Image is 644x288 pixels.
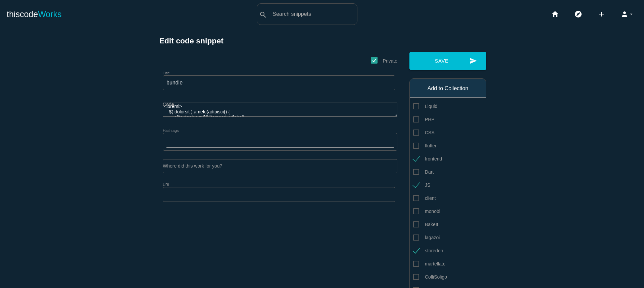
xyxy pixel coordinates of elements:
b: Edit code snippet [159,36,224,45]
a: thiscodeWorks [7,3,62,25]
span: Private [371,57,397,65]
label: Title [163,71,170,75]
i: arrow_drop_down [629,3,634,25]
i: add [597,3,605,25]
label: URL [163,183,170,187]
button: sendSave [409,52,486,70]
span: ColliSoligo [413,273,447,281]
span: Works [38,9,61,19]
span: CSS [413,129,435,137]
span: Dart [413,168,434,176]
i: person [621,3,629,25]
button: search [257,4,269,25]
i: search [259,4,267,26]
span: client [413,194,436,203]
span: martellato [413,260,445,268]
span: monobi [413,207,440,216]
i: home [551,3,559,25]
span: BakeIt [413,220,438,229]
span: flutter [413,142,437,150]
label: Where did this work for you? [163,163,222,169]
span: JS [413,181,430,189]
i: send [469,52,477,70]
input: Search snippets [269,7,357,21]
h6: Add to Collection [413,85,483,92]
label: Code [163,102,174,107]
span: lagazoi [413,233,440,242]
span: frontend [413,155,442,163]
i: explore [574,3,582,25]
label: Hashtags [163,129,179,133]
span: storeden [413,247,443,255]
span: Liquid [413,102,437,111]
span: PHP [413,115,435,124]
textarea: <loremi> $( dolorsit ).ametc(adipisci() { elits doeius = $('#tempori .utlabo'); etdolore magNaali... [163,103,397,117]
